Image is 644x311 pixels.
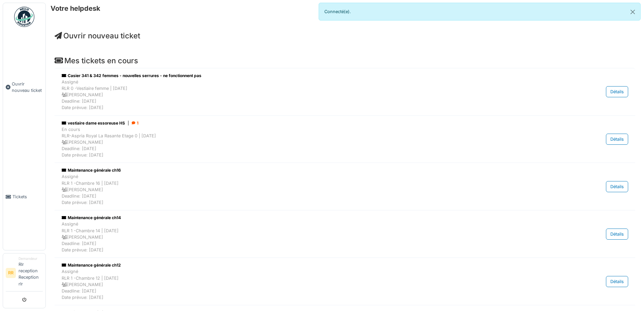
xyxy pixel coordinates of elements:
[319,3,641,21] div: Connecté(e).
[60,118,630,160] a: vestiaire dame essoreuse HS| 1 En coursRLR-Aspria Royal La Rasante Etage 0 | [DATE] [PERSON_NAME]...
[60,261,630,302] a: Maintenance générale ch12 AssignéRLR 1 -Chambre 12 | [DATE] [PERSON_NAME]Deadline: [DATE]Date pré...
[60,166,630,207] a: Maintenance générale ch16 AssignéRLR 1 -Chambre 16 | [DATE] [PERSON_NAME]Deadline: [DATE]Date pré...
[62,215,546,221] div: Maintenance générale ch14
[132,120,138,126] div: 1
[62,79,546,111] div: Assigné RLR 0 -Vestiaire femme | [DATE] [PERSON_NAME] Deadline: [DATE] Date prévue: [DATE]
[55,56,635,65] h4: Mes tickets en cours
[62,73,546,79] div: Casier 341 & 342 femmes - nouvelles serrures - ne fonctionnent pas
[62,126,546,159] div: En cours RLR-Aspria Royal La Rasante Etage 0 | [DATE] [PERSON_NAME] Deadline: [DATE] Date prévue:...
[12,194,43,200] span: Tickets
[606,229,628,240] div: Détails
[625,3,640,21] button: Close
[6,268,16,278] li: RR
[51,4,100,12] h6: Votre helpdesk
[606,86,628,97] div: Détails
[3,143,45,250] a: Tickets
[19,256,43,261] div: Demandeur
[606,181,628,192] div: Détails
[19,256,43,290] li: Rlr reception Reception rlr
[62,268,546,301] div: Assigné RLR 1 -Chambre 12 | [DATE] [PERSON_NAME] Deadline: [DATE] Date prévue: [DATE]
[62,221,546,253] div: Assigné RLR 1 -Chambre 14 | [DATE] [PERSON_NAME] Deadline: [DATE] Date prévue: [DATE]
[12,81,43,94] span: Ouvrir nouveau ticket
[62,120,546,126] div: vestiaire dame essoreuse HS
[60,71,630,113] a: Casier 341 & 342 femmes - nouvelles serrures - ne fonctionnent pas AssignéRLR 0 -Vestiaire femme ...
[62,167,546,173] div: Maintenance générale ch16
[606,134,628,145] div: Détails
[3,31,45,143] a: Ouvrir nouveau ticket
[6,256,43,291] a: RR DemandeurRlr reception Reception rlr
[62,173,546,206] div: Assigné RLR 1 -Chambre 16 | [DATE] [PERSON_NAME] Deadline: [DATE] Date prévue: [DATE]
[128,120,129,126] span: |
[60,213,630,255] a: Maintenance générale ch14 AssignéRLR 1 -Chambre 14 | [DATE] [PERSON_NAME]Deadline: [DATE]Date pré...
[606,276,628,287] div: Détails
[62,262,546,268] div: Maintenance générale ch12
[55,31,140,40] a: Ouvrir nouveau ticket
[14,7,34,27] img: Badge_color-CXgf-gQk.svg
